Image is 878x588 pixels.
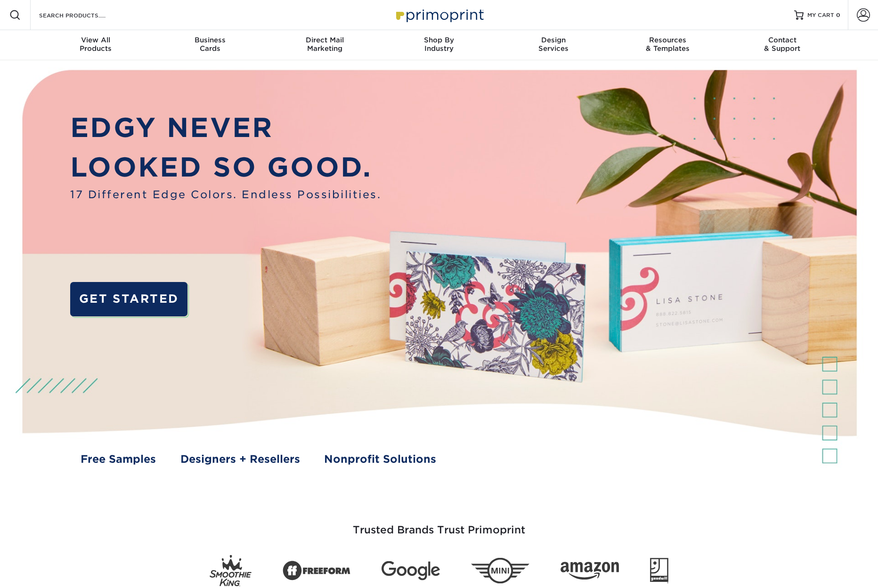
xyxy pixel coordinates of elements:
[283,556,350,586] img: Freeform
[392,5,486,25] img: Primoprint
[210,555,252,587] img: Smoothie King
[496,36,610,44] span: Design
[268,36,382,53] div: Marketing
[70,282,187,317] a: GET STARTED
[153,30,268,60] a: BusinessCards
[610,36,725,53] div: & Templates
[81,451,156,467] a: Free Samples
[268,36,382,44] span: Direct Mail
[382,30,496,60] a: Shop ByIndustry
[324,451,436,467] a: Nonprofit Solutions
[38,9,130,21] input: SEARCH PRODUCTS.....
[382,36,496,44] span: Shop By
[471,558,529,584] img: Mini
[70,108,381,147] p: EDGY NEVER
[496,30,610,60] a: DesignServices
[650,558,668,583] img: Goodwill
[268,30,382,60] a: Direct MailMarketing
[725,36,839,44] span: Contact
[610,30,725,60] a: Resources& Templates
[153,36,268,44] span: Business
[725,30,839,60] a: Contact& Support
[153,36,268,53] div: Cards
[39,30,153,60] a: View AllProducts
[70,187,381,203] span: 17 Different Edge Colors. Endless Possibilities.
[382,561,440,580] img: Google
[163,501,715,548] h3: Trusted Brands Trust Primoprint
[180,451,300,467] a: Designers + Resellers
[807,11,834,19] span: MY CART
[39,36,153,44] span: View All
[836,12,840,18] span: 0
[382,36,496,53] div: Industry
[39,36,153,53] div: Products
[496,36,610,53] div: Services
[70,147,381,187] p: LOOKED SO GOOD.
[725,36,839,53] div: & Support
[610,36,725,44] span: Resources
[561,562,619,580] img: Amazon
